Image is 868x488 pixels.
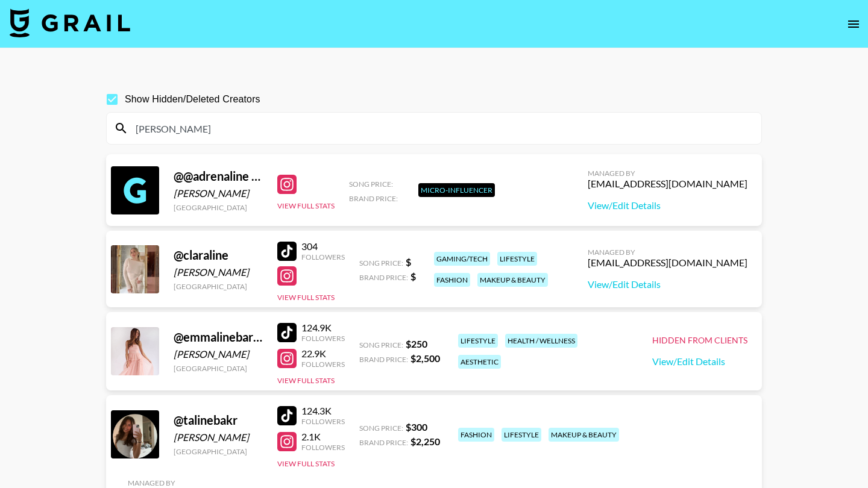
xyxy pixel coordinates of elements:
div: Managed By [588,248,747,257]
div: gaming/tech [434,252,490,266]
div: makeup & beauty [549,428,619,442]
div: Followers [301,443,345,452]
span: Brand Price: [359,438,408,447]
button: open drawer [841,12,866,36]
div: Managed By [588,169,747,178]
div: health / wellness [505,334,577,348]
button: View Full Stats [277,293,335,302]
span: Song Price: [349,180,393,189]
span: Song Price: [359,258,403,267]
input: Search by User Name [128,119,754,138]
a: View/Edit Details [652,355,747,368]
span: Brand Price: [359,273,408,282]
div: fashion [434,273,470,287]
div: [EMAIL_ADDRESS][DOMAIN_NAME] [588,257,747,269]
div: 22.9K [301,348,345,360]
span: Brand Price: [359,355,408,364]
div: [GEOGRAPHIC_DATA] [174,364,263,373]
div: [PERSON_NAME] [174,266,263,278]
div: 2.1K [301,431,345,443]
div: makeup & beauty [477,273,548,287]
button: View Full Stats [277,376,335,385]
div: [PERSON_NAME] [174,431,263,443]
div: Followers [301,360,345,369]
strong: $ 2,500 [410,352,440,364]
span: Show Hidden/Deleted Creators [125,92,260,107]
div: lifestyle [458,334,498,348]
strong: $ 300 [406,421,427,433]
div: @ talinebakr [174,413,263,428]
span: Brand Price: [349,194,398,203]
div: lifestyle [502,428,541,442]
strong: $ [410,271,416,282]
div: lifestyle [497,252,537,266]
a: View/Edit Details [588,199,747,211]
strong: $ 250 [406,338,427,349]
div: Hidden from Clients [652,335,747,346]
a: View/Edit Details [588,278,747,290]
div: 304 [301,240,345,252]
img: Grail Talent [10,8,130,37]
div: [PERSON_NAME] [174,187,263,199]
button: View Full Stats [277,201,335,210]
div: @ @adrenaline @adventure [174,169,263,184]
div: [GEOGRAPHIC_DATA] [174,282,263,291]
div: [GEOGRAPHIC_DATA] [174,203,263,212]
div: Micro-Influencer [418,183,495,197]
div: Followers [301,252,345,261]
span: Song Price: [359,340,403,349]
div: Followers [301,417,345,426]
div: [GEOGRAPHIC_DATA] [174,447,263,456]
div: [EMAIL_ADDRESS][DOMAIN_NAME] [588,178,747,190]
strong: $ [406,256,411,267]
div: @ emmalinebartlettt [174,330,263,345]
strong: $ 2,250 [410,436,440,447]
div: [PERSON_NAME] [174,348,263,360]
div: Managed By [128,478,438,487]
span: Song Price: [359,424,403,433]
div: fashion [458,428,494,442]
button: View Full Stats [277,459,335,468]
div: aesthetic [458,355,501,369]
div: @ claraline [174,248,263,263]
div: Followers [301,334,345,343]
div: 124.9K [301,322,345,334]
div: 124.3K [301,405,345,417]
